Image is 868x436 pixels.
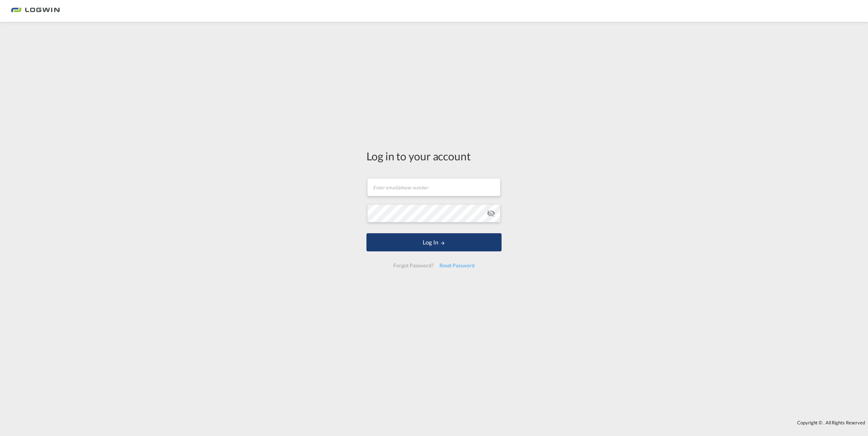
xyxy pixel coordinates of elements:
input: Enter email/phone number [367,178,500,196]
div: Log in to your account [366,148,502,164]
md-icon: icon-eye-off [487,209,495,218]
img: bc73a0e0d8c111efacd525e4c8ad7d32.png [11,3,60,19]
div: Forgot Password? [390,259,436,272]
button: LOGIN [366,233,502,251]
div: Reset Password [437,259,478,272]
